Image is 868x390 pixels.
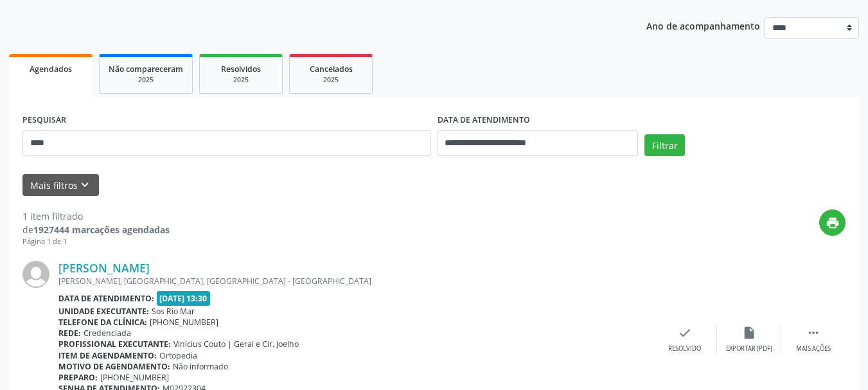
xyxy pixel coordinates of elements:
[209,75,273,85] div: 2025
[150,317,218,328] span: [PHONE_NUMBER]
[726,344,772,353] div: Exportar (PDF)
[22,236,170,247] div: Página 1 de 1
[310,64,353,75] span: Cancelados
[84,328,131,339] span: Credenciada
[668,344,701,353] div: Resolvido
[22,111,66,130] label: PESQUISAR
[30,64,72,75] span: Agendados
[58,276,653,287] div: [PERSON_NAME], [GEOGRAPHIC_DATA], [GEOGRAPHIC_DATA] - [GEOGRAPHIC_DATA]
[173,361,228,372] span: Não informado
[58,261,150,275] a: [PERSON_NAME]
[796,344,831,353] div: Mais ações
[109,75,183,85] div: 2025
[58,339,171,350] b: Profissional executante:
[806,326,820,340] i: 
[299,75,363,85] div: 2025
[742,326,756,340] i: insert_drive_file
[173,339,299,350] span: Vinicius Couto | Geral e Cir. Joelho
[22,209,170,223] div: 1 item filtrado
[58,306,149,317] b: Unidade executante:
[159,350,197,361] span: Ortopedia
[58,317,147,328] b: Telefone da clínica:
[22,174,99,197] button: Mais filtroskeyboard_arrow_down
[58,293,154,304] b: Data de atendimento:
[100,372,169,383] span: [PHONE_NUMBER]
[109,64,183,75] span: Não compareceram
[58,328,81,339] b: Rede:
[78,178,92,192] i: keyboard_arrow_down
[22,261,49,288] img: img
[646,17,760,33] p: Ano de acompanhamento
[819,209,846,236] button: print
[438,111,530,130] label: DATA DE ATENDIMENTO
[221,64,261,75] span: Resolvidos
[157,291,211,306] span: [DATE] 13:30
[826,216,840,230] i: print
[58,350,157,361] b: Item de agendamento:
[152,306,195,317] span: Sos Rio Mar
[644,134,685,156] button: Filtrar
[22,223,170,236] div: de
[33,224,170,236] strong: 1927444 marcações agendadas
[58,361,170,372] b: Motivo de agendamento:
[678,326,692,340] i: check
[58,372,98,383] b: Preparo:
